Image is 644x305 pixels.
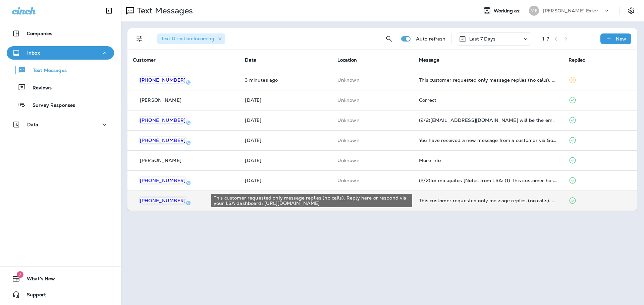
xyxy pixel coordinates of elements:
p: Sep 9, 2025 12:11 PM [245,158,326,163]
p: Survey Responses [26,102,75,109]
p: Auto refresh [416,36,446,42]
p: Sep 9, 2025 12:51 PM [245,138,326,143]
span: What's New [20,276,55,284]
p: Sep 12, 2025 02:44 PM [245,77,326,83]
p: Sep 8, 2025 04:06 PM [245,178,326,183]
div: Text Direction:Incoming [157,33,225,44]
div: 1 - 7 [542,36,549,42]
span: Support [20,292,46,300]
p: Reviews [26,85,52,91]
button: Settings [625,5,637,17]
p: New [616,36,626,42]
p: This customer does not have a last location and the phone number they messaged is not assigned to... [337,138,408,143]
div: (2/2)for mosquitos [Notes from LSA: (1) This customer has requested a quote (2) This customer has... [419,178,557,183]
div: This customer requested only message replies (no calls). Reply here or respond via your LSA dashb... [419,198,557,203]
button: 7What's New [7,272,114,285]
p: This customer does not have a last location and the phone number they messaged is not assigned to... [337,97,408,103]
div: ME [529,6,539,16]
span: Customer [133,57,156,63]
span: Date [245,57,256,63]
span: Message [419,57,439,63]
span: Text Direction : Incoming [161,35,214,42]
p: Inbox [27,50,40,56]
div: More info [419,158,557,163]
span: 7 [17,271,23,278]
p: Data [27,122,39,127]
div: Correct [419,97,557,103]
button: Reviews [7,80,114,94]
button: Survey Responses [7,98,114,112]
div: This customer requested only message replies (no calls). Reply here or respond via your LSA dashb... [419,77,557,83]
div: (2/2)Coffey716@msn.com will be the email used to send report. R/ Mike Coffey. [419,118,557,123]
p: [PERSON_NAME] Exterminating [543,8,603,13]
span: Location [337,57,357,63]
div: This customer requested only message replies (no calls). Reply here or respond via your LSA dashb... [211,194,412,207]
p: Text Messages [26,68,67,74]
p: [PERSON_NAME] [140,158,181,163]
span: [PHONE_NUMBER] [140,137,185,143]
p: Companies [27,31,52,36]
span: [PHONE_NUMBER] [140,117,185,123]
span: [PHONE_NUMBER] [140,177,185,183]
button: Inbox [7,46,114,60]
button: Text Messages [7,63,114,77]
span: [PHONE_NUMBER] [140,198,185,204]
p: This customer does not have a last location and the phone number they messaged is not assigned to... [337,158,408,163]
div: You have received a new message from a customer via Google Local Services Ads. Customer Name: , S... [419,138,557,143]
p: Sep 10, 2025 09:22 AM [245,97,326,103]
p: [PERSON_NAME] [140,97,181,103]
p: This customer does not have a last location and the phone number they messaged is not assigned to... [337,77,408,83]
button: Data [7,118,114,131]
p: Last 7 Days [469,36,496,42]
span: [PHONE_NUMBER] [140,77,185,83]
button: Search Messages [382,32,396,46]
button: Filters [133,32,146,46]
button: Collapse Sidebar [100,4,118,17]
p: Text Messages [134,6,193,16]
p: This customer does not have a last location and the phone number they messaged is not assigned to... [337,178,408,183]
p: This customer does not have a last location and the phone number they messaged is not assigned to... [337,118,408,123]
span: Working as: [494,8,522,14]
button: Support [7,288,114,301]
span: Replied [569,57,586,63]
p: Sep 9, 2025 02:17 PM [245,118,326,123]
button: Companies [7,27,114,40]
